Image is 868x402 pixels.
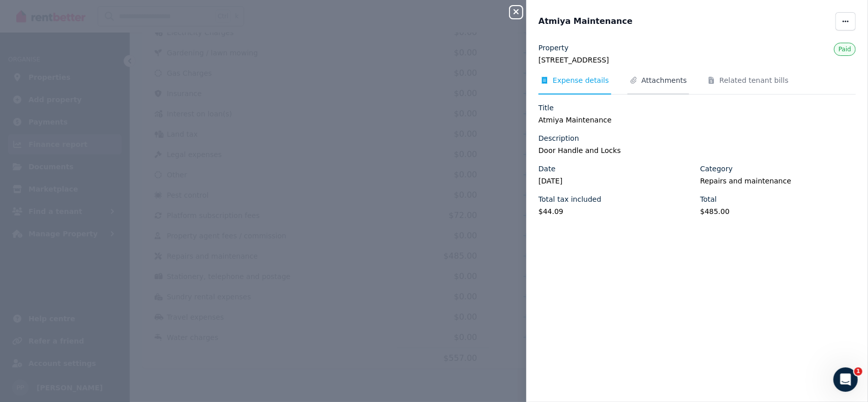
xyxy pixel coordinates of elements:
[538,15,633,27] span: Atmiya Maintenance
[538,133,579,143] label: Description
[538,164,555,174] label: Date
[839,46,851,53] span: Paid
[538,75,856,95] nav: Tabs
[700,206,856,217] legend: $485.00
[538,194,602,204] label: Total tax included
[538,103,554,113] label: Title
[538,145,856,156] legend: Door Handle and Locks
[538,43,568,53] label: Property
[538,176,694,186] legend: [DATE]
[720,75,789,85] span: Related tenant bills
[538,55,856,65] legend: [STREET_ADDRESS]
[833,367,858,392] iframe: Intercom live chat
[642,75,687,85] span: Attachments
[700,194,717,204] label: Total
[538,206,694,217] legend: $44.09
[538,115,856,125] legend: Atmiya Maintenance
[700,164,733,174] label: Category
[854,367,862,376] span: 1
[700,176,856,186] legend: Repairs and maintenance
[553,75,609,85] span: Expense details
